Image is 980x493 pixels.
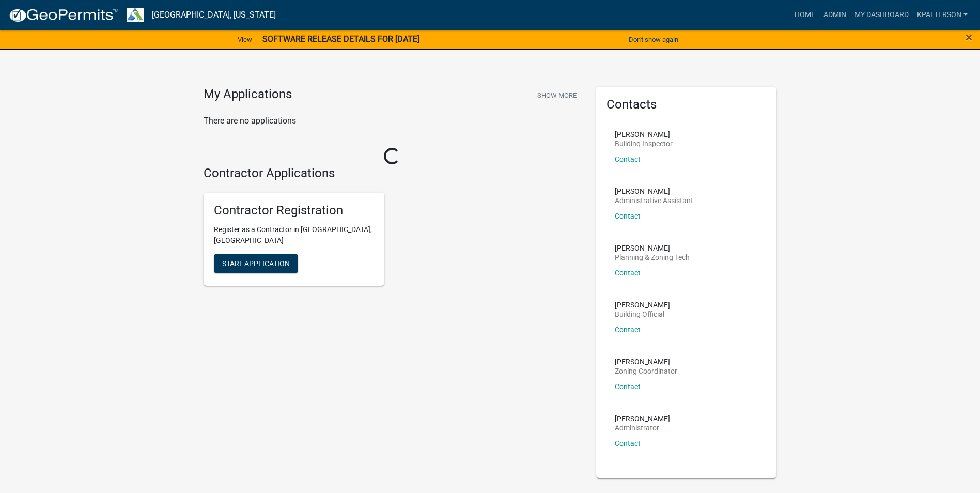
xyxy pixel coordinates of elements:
p: There are no applications [204,115,581,127]
h4: Contractor Applications [204,166,581,181]
a: [GEOGRAPHIC_DATA], [US_STATE] [152,6,276,24]
wm-workflow-list-section: Contractor Applications [204,166,581,295]
p: [PERSON_NAME] [615,301,670,309]
p: [PERSON_NAME] [615,131,673,138]
a: Admin [819,5,850,25]
a: KPATTERSON [913,5,972,25]
p: Zoning Coordinator [615,367,677,375]
p: Building Inspector [615,140,673,147]
p: [PERSON_NAME] [615,415,670,422]
strong: SOFTWARE RELEASE DETAILS FOR [DATE] [262,34,419,44]
span: Start Application [222,259,290,268]
button: Show More [533,87,581,104]
p: Administrative Assistant [615,197,693,204]
p: Building Official [615,311,670,318]
a: View [234,31,256,48]
p: Planning & Zoning Tech [615,254,690,261]
p: [PERSON_NAME] [615,358,677,365]
a: Contact [615,212,641,220]
a: My Dashboard [850,5,913,25]
a: Contact [615,382,641,391]
button: Close [966,31,972,43]
h5: Contractor Registration [214,203,374,218]
p: Register as a Contractor in [GEOGRAPHIC_DATA], [GEOGRAPHIC_DATA] [214,224,374,246]
a: Contact [615,439,641,448]
button: Start Application [214,254,298,273]
a: Contact [615,326,641,334]
a: Contact [615,155,641,163]
p: [PERSON_NAME] [615,244,690,252]
img: Troup County, Georgia [127,8,144,22]
p: Administrator [615,424,670,432]
h4: My Applications [204,87,292,102]
p: [PERSON_NAME] [615,188,693,195]
button: Don't show again [625,31,682,48]
span: × [966,30,972,44]
a: Home [790,5,819,25]
a: Contact [615,269,641,277]
h5: Contacts [606,97,767,112]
